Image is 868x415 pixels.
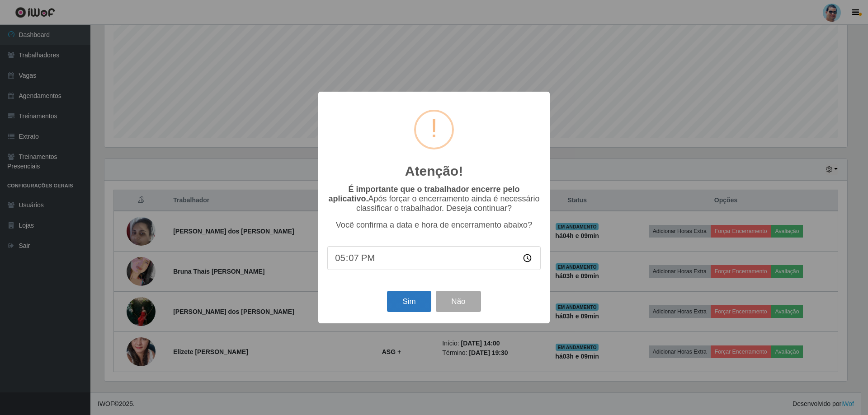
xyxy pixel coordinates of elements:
h2: Atenção! [405,163,463,179]
button: Sim [387,291,431,312]
p: Você confirma a data e hora de encerramento abaixo? [327,220,541,230]
button: Não [436,291,481,312]
b: É importante que o trabalhador encerre pelo aplicativo. [328,185,519,203]
p: Após forçar o encerramento ainda é necessário classificar o trabalhador. Deseja continuar? [327,185,541,213]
